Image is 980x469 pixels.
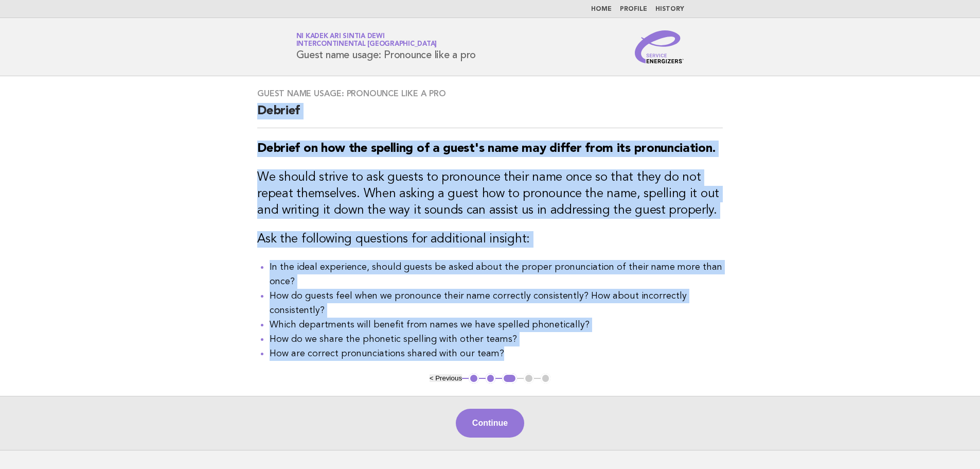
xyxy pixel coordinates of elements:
h3: Ask the following questions for additional insight: [257,231,723,248]
strong: Debrief on how the spelling of a guest's name may differ from its pronunciation. [257,143,715,155]
li: How do we share the phonetic spelling with other teams? [270,332,723,346]
li: How are correct pronunciations shared with our team? [270,346,723,361]
h3: Guest name usage: Pronounce like a pro [257,89,723,99]
button: Continue [456,409,524,438]
a: History [655,6,684,12]
li: In the ideal experience, should guests be asked about the proper pronunciation of their name more... [270,260,723,289]
a: Ni Kadek Ari Sintia DewiInterContinental [GEOGRAPHIC_DATA] [296,33,437,47]
li: How do guests feel when we pronounce their name correctly consistently? How about incorrectly con... [270,289,723,318]
h1: Guest name usage: Pronounce like a pro [296,33,476,60]
img: Service Energizers [635,30,684,63]
h2: Debrief [257,103,723,128]
button: 3 [502,373,517,384]
a: Home [591,6,612,12]
button: < Previous [430,374,462,382]
li: Which departments will benefit from names we have spelled phonetically? [270,318,723,332]
a: Profile [620,6,647,12]
button: 2 [486,373,496,384]
button: 1 [469,373,479,384]
span: InterContinental [GEOGRAPHIC_DATA] [296,41,437,48]
h3: We should strive to ask guests to pronounce their name once so that they do not repeat themselves... [257,169,723,219]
